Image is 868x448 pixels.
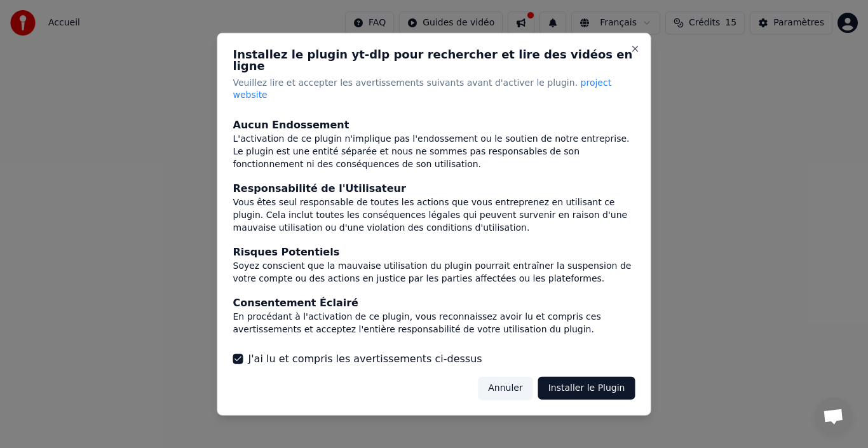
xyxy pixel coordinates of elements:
p: Veuillez lire et accepter les avertissements suivants avant d'activer le plugin. [233,76,635,102]
div: Aucun Endossement [233,118,635,133]
span: project website [233,77,612,100]
div: Consentement Éclairé [233,295,635,311]
label: J'ai lu et compris les avertissements ci-dessus [248,351,482,367]
div: Soyez conscient que la mauvaise utilisation du plugin pourrait entraîner la suspension de votre c... [233,260,635,285]
div: En procédant à l'activation de ce plugin, vous reconnaissez avoir lu et compris ces avertissement... [233,311,635,336]
button: Installer le Plugin [538,377,635,400]
button: Annuler [478,377,532,400]
div: L'activation de ce plugin n'implique pas l'endossement ou le soutien de notre entreprise. Le plug... [233,133,635,171]
div: Responsabilité de l'Utilisateur [233,181,635,196]
div: Vous êtes seul responsable de toutes les actions que vous entreprenez en utilisant ce plugin. Cel... [233,196,635,234]
h2: Installez le plugin yt-dlp pour rechercher et lire des vidéos en ligne [233,48,635,71]
div: Risques Potentiels [233,245,635,260]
